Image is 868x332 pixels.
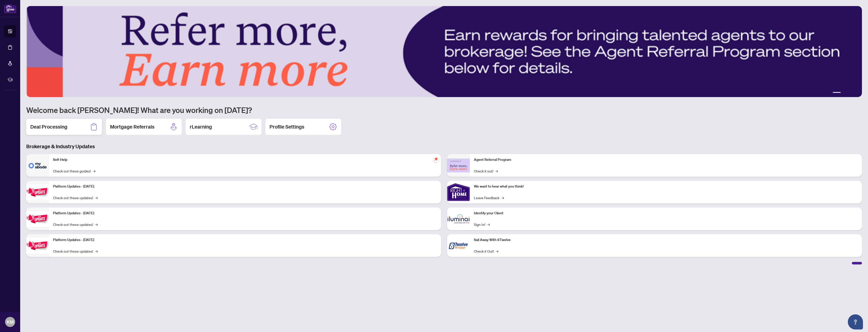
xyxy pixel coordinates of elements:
img: Platform Updates - July 8, 2025 [26,211,49,227]
button: Open asap [848,314,863,329]
h1: Welcome back [PERSON_NAME]! What are you working on [DATE]? [26,105,862,115]
button: 5 [855,92,857,94]
a: Check it Out!→ [474,248,498,254]
img: Agent Referral Program [447,159,470,172]
p: Self-Help [53,157,437,163]
p: Platform Updates - [DATE] [53,210,437,216]
span: pushpin [433,156,439,162]
h2: Mortgage Referrals [110,123,154,130]
a: Leave Feedback→ [474,195,504,200]
img: Sail Away With 8Twelve [447,234,470,257]
a: Check out these updates!→ [53,195,98,200]
span: → [95,222,98,227]
p: We want to hear what you think! [474,184,858,189]
button: 2 [843,92,845,94]
a: Sign In!→ [474,222,490,227]
p: Platform Updates - [DATE] [53,184,437,189]
p: Identify your Client [474,210,858,216]
span: → [93,168,95,174]
img: Slide 0 [26,6,862,97]
h3: Brokerage & Industry Updates [26,143,862,150]
a: Check out these updates!→ [53,222,98,227]
img: Platform Updates - July 21, 2025 [26,184,49,200]
span: → [95,248,98,254]
p: Sail Away With 8Twelve [474,237,858,243]
p: Agent Referral Program [474,157,858,163]
img: logo [4,4,16,13]
h2: Deal Processing [30,123,67,130]
span: → [95,195,98,200]
a: Check it out!→ [474,168,498,174]
p: Platform Updates - [DATE] [53,237,437,243]
a: Check out these updates!→ [53,248,98,254]
button: 1 [833,92,841,94]
button: 4 [851,92,853,94]
img: Identify your Client [447,207,470,230]
span: → [487,222,490,227]
h2: rLearning [190,123,212,130]
img: Platform Updates - June 23, 2025 [26,238,49,254]
h2: Profile Settings [269,123,304,130]
span: → [501,195,504,200]
img: Self-Help [26,154,49,177]
a: Check out these guides!→ [53,168,95,174]
span: KM [7,318,14,325]
button: 3 [847,92,849,94]
span: → [496,248,498,254]
img: We want to hear what you think! [447,181,470,203]
span: → [495,168,498,174]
